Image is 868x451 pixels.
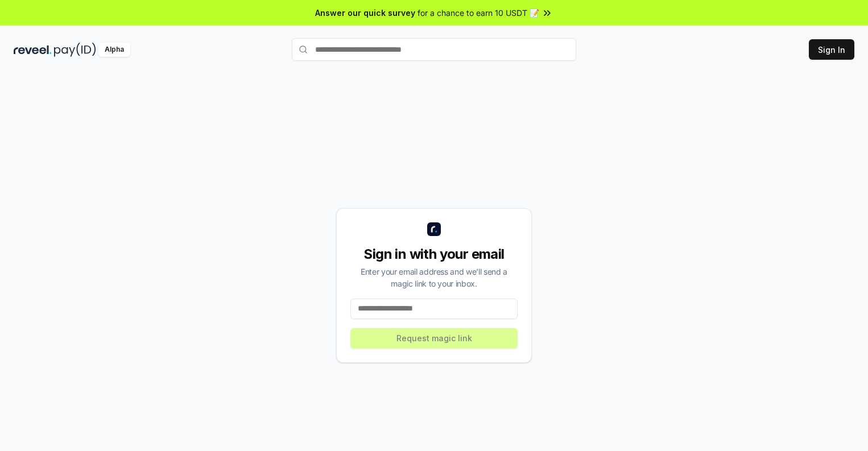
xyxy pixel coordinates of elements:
[315,7,415,19] span: Answer our quick survey
[98,43,130,57] div: Alpha
[427,222,441,236] img: logo_small
[54,43,96,57] img: pay_id
[350,245,518,263] div: Sign in with your email
[418,7,539,19] span: for a chance to earn 10 USDT 📝
[350,266,518,289] div: Enter your email address and we’ll send a magic link to your inbox.
[14,43,52,57] img: reveel_dark
[809,39,854,60] button: Sign In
